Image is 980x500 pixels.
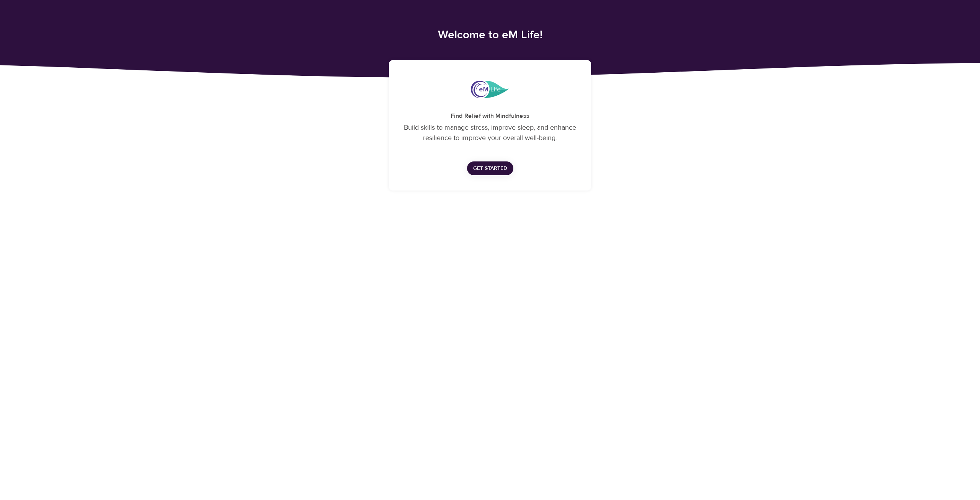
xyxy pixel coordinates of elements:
button: Get Started [467,161,513,176]
p: Build skills to manage stress, improve sleep, and enhance resilience to improve your overall well... [398,122,582,143]
span: Get Started [473,164,507,173]
img: eMindful_logo.png [471,81,509,98]
h5: Find Relief with Mindfulness [398,112,582,120]
h4: Welcome to eM Life! [281,28,699,42]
